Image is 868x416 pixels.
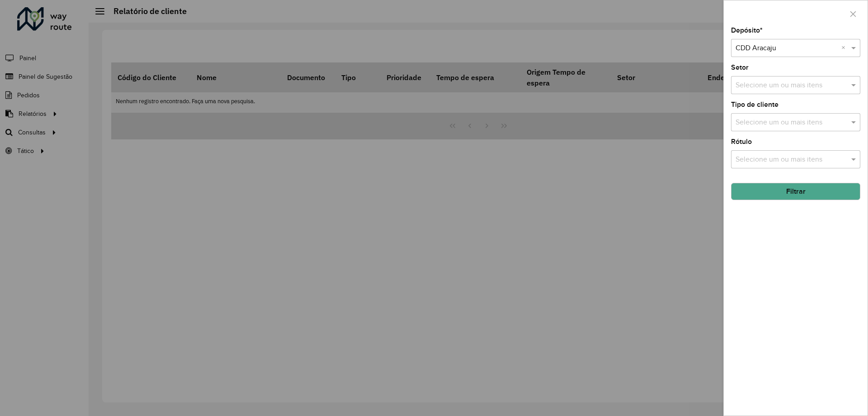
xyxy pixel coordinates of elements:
[731,183,860,200] button: Filtrar
[731,136,752,147] label: Rótulo
[731,25,763,36] label: Depósito
[731,99,778,110] label: Tipo de cliente
[731,62,749,73] label: Setor
[841,43,849,53] span: Clear all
